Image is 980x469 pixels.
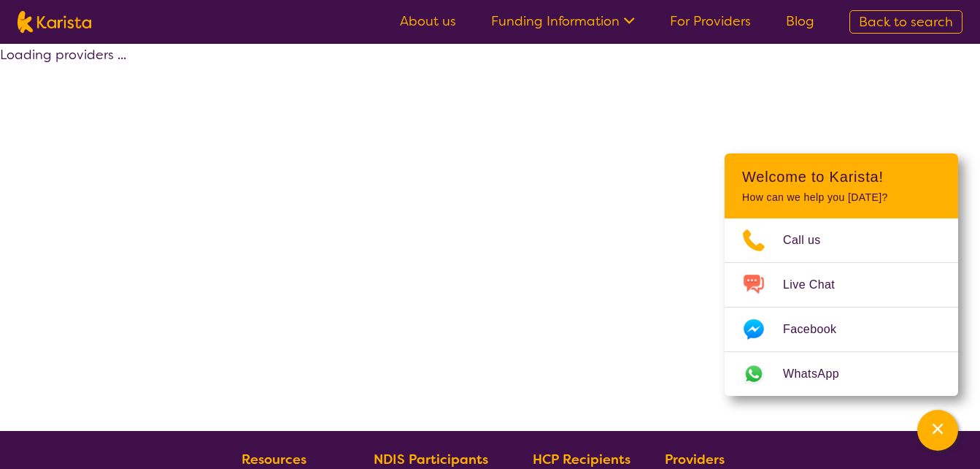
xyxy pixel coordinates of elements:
[491,12,635,30] a: Funding Information
[783,274,852,296] span: Live Chat
[783,319,854,340] span: Facebook
[374,451,488,468] b: NDIS Participants
[742,191,941,204] p: How can we help you [DATE]?
[725,352,958,396] a: Web link opens in a new tab.
[783,229,838,251] span: Call us
[742,168,941,186] h2: Welcome to Karista!
[786,12,814,30] a: Blog
[670,12,751,30] a: For Providers
[859,13,953,31] span: Back to search
[849,10,962,34] a: Back to search
[533,451,630,468] b: HCP Recipients
[917,410,958,451] button: Channel Menu
[725,153,958,396] div: Channel Menu
[665,451,725,468] b: Providers
[242,451,306,468] b: Resources
[725,218,958,396] ul: Choose channel
[783,363,857,385] span: WhatsApp
[400,12,456,30] a: About us
[18,11,91,33] img: Karista logo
